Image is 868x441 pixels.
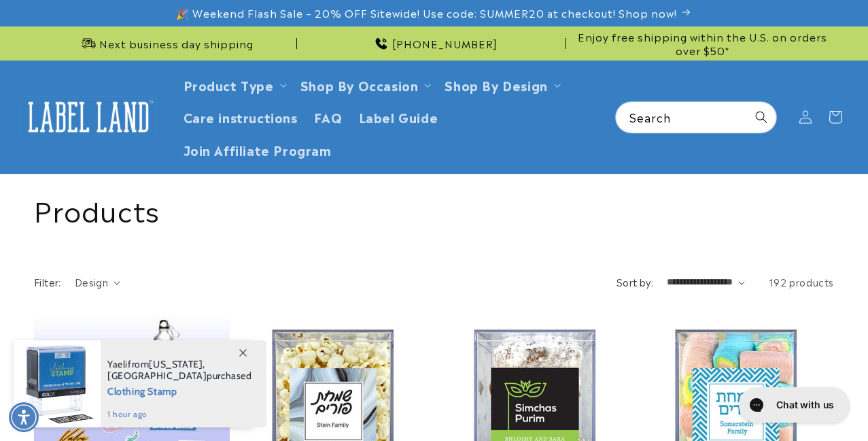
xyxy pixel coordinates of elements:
[34,275,61,289] h2: Filter:
[351,101,447,133] a: Label Guide
[184,142,332,157] span: Join Affiliate Program
[34,27,297,60] div: Announcement
[107,358,128,370] span: Yaeli
[175,133,340,165] a: Join Affiliate Program
[16,91,162,143] a: Label Land
[99,37,254,50] span: Next business day shipping
[732,382,854,427] iframe: Gorgias live chat messenger
[300,77,419,93] span: Shop By Occasion
[292,69,437,101] summary: Shop By Occasion
[445,76,547,94] a: Shop By Design
[20,96,156,138] img: Label Land
[617,275,653,289] label: Sort by:
[436,69,566,101] summary: Shop By Design
[175,69,292,101] summary: Product Type
[184,109,298,125] span: Care instructions
[571,27,834,60] div: Announcement
[769,275,834,289] span: 192 products
[149,358,203,370] span: [US_STATE]
[392,37,498,50] span: [PHONE_NUMBER]
[107,359,252,382] span: from , purchased
[107,382,252,399] span: Clothing Stamp
[359,109,438,125] span: Label Guide
[746,102,776,132] button: Search
[175,101,306,133] a: Care instructions
[107,408,252,421] span: 1 hour ago
[314,109,343,125] span: FAQ
[75,275,120,289] summary: Design (0 selected)
[302,27,566,60] div: Announcement
[306,101,351,133] a: FAQ
[9,402,39,432] div: Accessibility Menu
[176,6,677,20] span: 🎉 Weekend Flash Sale – 20% OFF Sitewide! Use code: SUMMER20 at checkout! Shop now!
[75,275,108,289] span: Design
[34,191,834,227] h1: Products
[571,30,834,56] span: Enjoy free shipping within the U.S. on orders over $50*
[184,76,274,94] a: Product Type
[107,370,207,382] span: [GEOGRAPHIC_DATA]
